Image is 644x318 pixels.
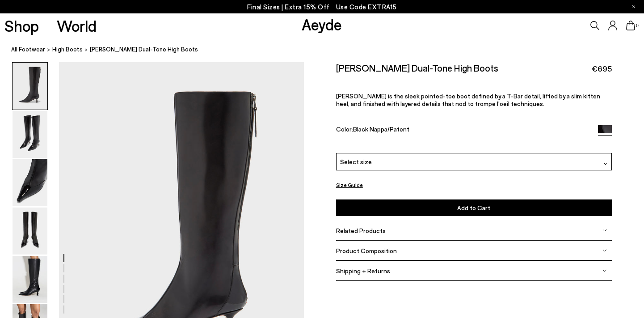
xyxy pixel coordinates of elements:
[336,247,397,254] span: Product Composition
[57,18,97,34] a: World
[11,38,644,62] nav: breadcrumb
[302,15,342,34] a: Aeyde
[336,3,397,11] span: Navigate to /collections/ss25-final-sizes
[336,125,589,136] div: Color:
[602,228,607,233] img: svg%3E
[13,63,47,110] img: Alexis Dual-Tone High Boots - Image 1
[52,45,83,54] a: High Boots
[247,1,397,13] p: Final Sizes | Extra 15% Off
[13,256,47,303] img: Alexis Dual-Tone High Boots - Image 5
[336,227,386,234] span: Related Products
[457,204,490,212] span: Add to Cart
[602,268,607,273] img: svg%3E
[11,45,45,54] a: All Footwear
[336,179,363,191] button: Size Guide
[13,111,47,158] img: Alexis Dual-Tone High Boots - Image 2
[336,267,390,275] span: Shipping + Returns
[13,208,47,254] img: Alexis Dual-Tone High Boots - Image 4
[603,161,608,166] img: svg%3E
[635,23,640,28] span: 0
[336,199,612,216] button: Add to Cart
[340,157,372,166] span: Select size
[353,125,409,133] span: Black Nappa/Patent
[336,62,498,73] h2: [PERSON_NAME] Dual-Tone High Boots
[626,21,635,30] a: 0
[90,45,198,54] span: [PERSON_NAME] Dual-Tone High Boots
[52,46,83,53] span: High Boots
[4,18,39,34] a: Shop
[592,63,612,74] span: €695
[13,159,47,206] img: Alexis Dual-Tone High Boots - Image 3
[336,92,612,107] p: [PERSON_NAME] is the sleek pointed-toe boot defined by a T-Bar detail, lifted by a slim kitten he...
[602,248,607,253] img: svg%3E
